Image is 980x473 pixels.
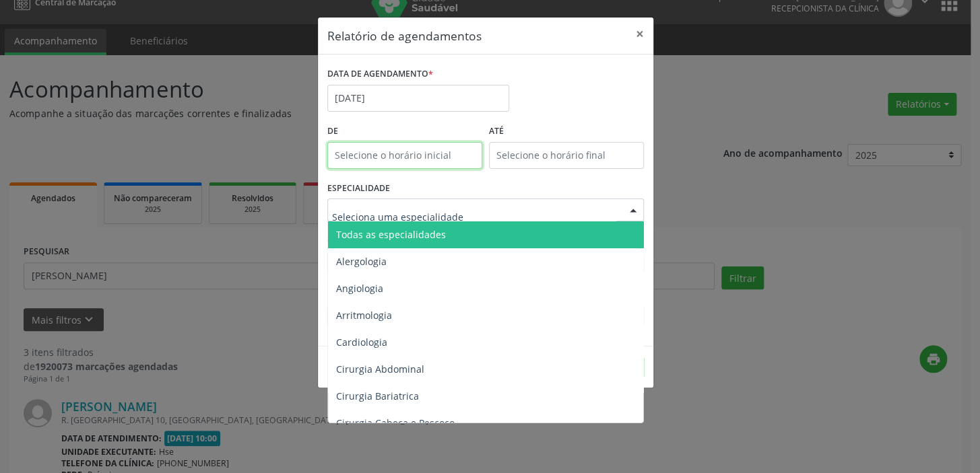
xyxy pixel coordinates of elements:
[336,363,424,375] span: Cirurgia Abdominal
[327,121,482,142] label: De
[626,17,653,50] button: Close
[336,282,383,295] span: Angiologia
[327,27,482,44] h5: Relatório de agendamentos
[489,121,644,142] label: ATÉ
[336,309,392,322] span: Arritmologia
[489,142,644,169] input: Selecione o horário final
[336,255,387,268] span: Alergologia
[327,178,390,199] label: ESPECIALIDADE
[332,203,616,230] input: Seleciona uma especialidade
[336,390,419,402] span: Cirurgia Bariatrica
[327,64,433,85] label: DATA DE AGENDAMENTO
[327,142,482,169] input: Selecione o horário inicial
[336,228,446,241] span: Todas as especialidades
[336,416,455,429] span: Cirurgia Cabeça e Pescoço
[336,336,387,349] span: Cardiologia
[327,85,509,112] input: Selecione uma data ou intervalo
